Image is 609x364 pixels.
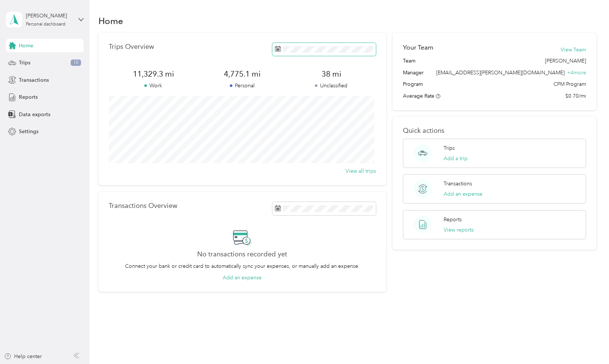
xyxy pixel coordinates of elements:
[198,82,287,90] p: Personal
[19,93,38,101] span: Reports
[19,42,33,50] span: Home
[19,59,30,67] span: Trips
[444,155,468,162] button: Add a trip
[109,202,177,210] p: Transactions Overview
[346,167,376,175] button: View all trips
[436,70,565,76] span: [EMAIL_ADDRESS][PERSON_NAME][DOMAIN_NAME]
[554,80,586,88] span: CPM Program
[403,80,423,88] span: Program
[403,57,415,65] span: Team
[565,92,586,100] span: $0.70/mi
[26,12,72,20] div: [PERSON_NAME]
[71,60,81,66] span: 10
[19,128,38,135] span: Settings
[403,69,424,77] span: Manager
[561,46,586,54] button: View Team
[98,17,123,25] h1: Home
[198,69,287,79] span: 4,775.1 mi
[125,262,360,270] p: Connect your bank or credit card to automatically sync your expenses, or manually add an expense.
[109,69,198,79] span: 11,329.3 mi
[109,82,198,90] p: Work
[444,180,472,188] p: Transactions
[403,93,434,99] span: Average Rate
[287,82,376,90] p: Unclassified
[109,43,154,51] p: Trips Overview
[26,22,65,27] div: Personal dashboard
[19,111,50,118] span: Data exports
[197,250,287,258] h2: No transactions recorded yet
[444,226,474,234] button: View reports
[287,69,376,79] span: 38 mi
[444,216,462,223] p: Reports
[444,190,482,198] button: Add an expense
[403,127,586,135] p: Quick actions
[444,144,455,152] p: Trips
[4,353,42,360] button: Help center
[223,274,262,282] button: Add an expense
[403,43,433,52] h2: Your Team
[567,70,586,76] span: + 4 more
[568,323,609,364] iframe: Everlance-gr Chat Button Frame
[545,57,586,65] span: [PERSON_NAME]
[19,76,49,84] span: Transactions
